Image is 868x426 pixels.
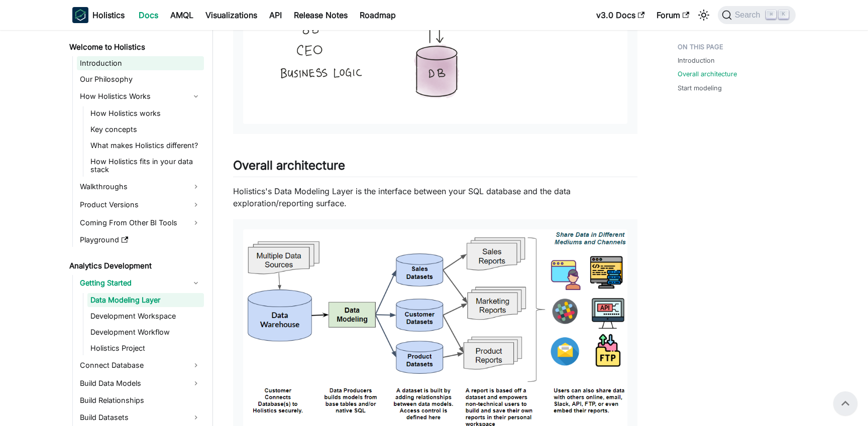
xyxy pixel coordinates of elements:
[87,293,204,307] a: Data Modeling Layer
[288,7,354,23] a: Release Notes
[77,197,204,213] a: Product Versions
[696,7,712,23] button: Switch between dark and light mode (currently light mode)
[678,83,722,93] a: Start modeling
[77,375,204,391] a: Build Data Models
[833,391,857,415] button: Scroll back to top
[354,7,402,23] a: Roadmap
[77,393,204,407] a: Build Relationships
[72,7,125,23] a: HolisticsHolistics
[62,30,213,426] nav: Docs sidebar
[77,179,204,195] a: Walkthroughs
[77,88,204,104] a: How Holistics Works
[77,215,204,231] a: Coming From Other BI Tools
[779,10,789,19] kbd: K
[66,259,204,273] a: Analytics Development
[233,185,637,209] p: Holistics's Data Modeling Layer is the interface between your SQL database and the data explorati...
[678,56,715,65] a: Introduction
[66,40,204,54] a: Welcome to Holistics
[72,7,88,23] img: Holistics
[87,138,204,153] a: What makes Holistics different?
[77,72,204,86] a: Our Philosophy
[92,9,125,21] b: Holistics
[263,7,288,23] a: API
[732,11,767,20] span: Search
[650,7,695,23] a: Forum
[87,106,204,120] a: How Holistics works
[77,357,204,373] a: Connect Database
[164,7,199,23] a: AMQL
[133,7,164,23] a: Docs
[199,7,263,23] a: Visualizations
[766,10,776,19] kbd: ⌘
[718,6,796,24] button: Search (Command+K)
[590,7,650,23] a: v3.0 Docs
[678,69,737,79] a: Overall architecture
[87,122,204,136] a: Key concepts
[77,233,204,247] a: Playground
[77,409,204,425] a: Build Datasets
[87,309,204,323] a: Development Workspace
[77,56,204,70] a: Introduction
[77,275,204,291] a: Getting Started
[233,158,637,177] h2: Overall architecture
[87,341,204,355] a: Holistics Project
[87,155,204,177] a: How Holistics fits in your data stack
[87,325,204,339] a: Development Workflow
